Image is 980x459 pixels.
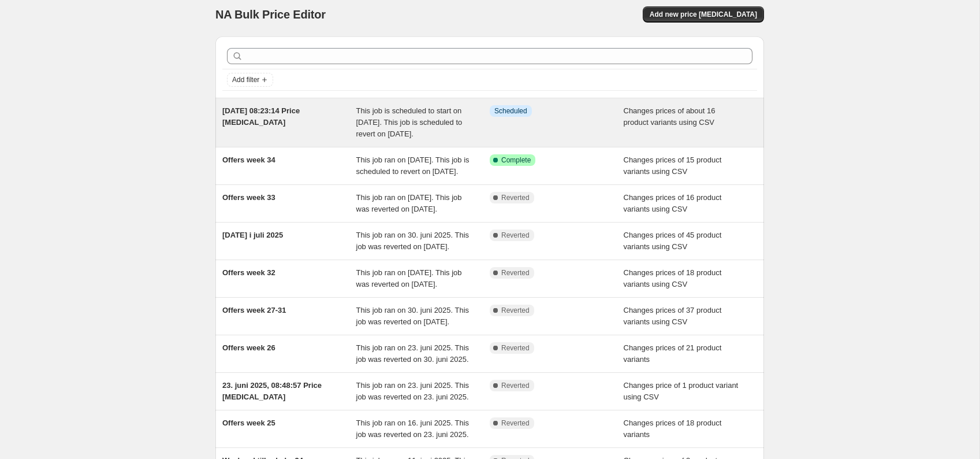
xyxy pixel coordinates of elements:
[222,381,322,401] span: 23. juni 2025, 08:48:57 Price [MEDICAL_DATA]
[356,156,469,176] span: This job ran on [DATE]. This job is scheduled to revert on [DATE].
[356,381,469,401] span: This job ran on 23. juni 2025. This job was reverted on 23. juni 2025.
[501,231,530,240] span: Reverted
[222,193,275,202] span: Offers week 33
[356,193,462,213] span: This job ran on [DATE]. This job was reverted on [DATE].
[624,193,722,213] span: Changes prices of 16 product variants using CSV
[356,268,462,288] span: This job ran on [DATE]. This job was reverted on [DATE].
[501,381,530,390] span: Reverted
[501,419,530,428] span: Reverted
[501,193,530,202] span: Reverted
[624,231,722,251] span: Changes prices of 45 product variants using CSV
[650,10,757,19] span: Add new price [MEDICAL_DATA]
[501,156,531,165] span: Complete
[624,306,722,326] span: Changes prices of 37 product variants using CSV
[501,268,530,277] span: Reverted
[222,268,275,277] span: Offers week 32
[494,106,527,116] span: Scheduled
[624,343,722,364] span: Changes prices of 21 product variants
[356,231,469,251] span: This job ran on 30. juni 2025. This job was reverted on [DATE].
[356,419,469,439] span: This job ran on 16. juni 2025. This job was reverted on 23. juni 2025.
[222,419,275,427] span: Offers week 25
[624,106,716,127] span: Changes prices of about 16 product variants using CSV
[624,156,722,176] span: Changes prices of 15 product variants using CSV
[222,306,286,314] span: Offers week 27-31
[501,306,530,315] span: Reverted
[501,343,530,353] span: Reverted
[222,231,283,239] span: [DATE] i juli 2025
[232,75,259,84] span: Add filter
[624,419,722,439] span: Changes prices of 18 product variants
[227,73,273,87] button: Add filter
[222,106,300,127] span: [DATE] 08:23:14 Price [MEDICAL_DATA]
[356,343,469,364] span: This job ran on 23. juni 2025. This job was reverted on 30. juni 2025.
[624,381,739,401] span: Changes price of 1 product variant using CSV
[215,8,326,21] span: NA Bulk Price Editor
[624,268,722,288] span: Changes prices of 18 product variants using CSV
[356,106,463,138] span: This job is scheduled to start on [DATE]. This job is scheduled to revert on [DATE].
[643,6,764,23] button: Add new price [MEDICAL_DATA]
[356,306,469,326] span: This job ran on 30. juni 2025. This job was reverted on [DATE].
[222,343,275,352] span: Offers week 26
[222,156,275,164] span: Offers week 34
